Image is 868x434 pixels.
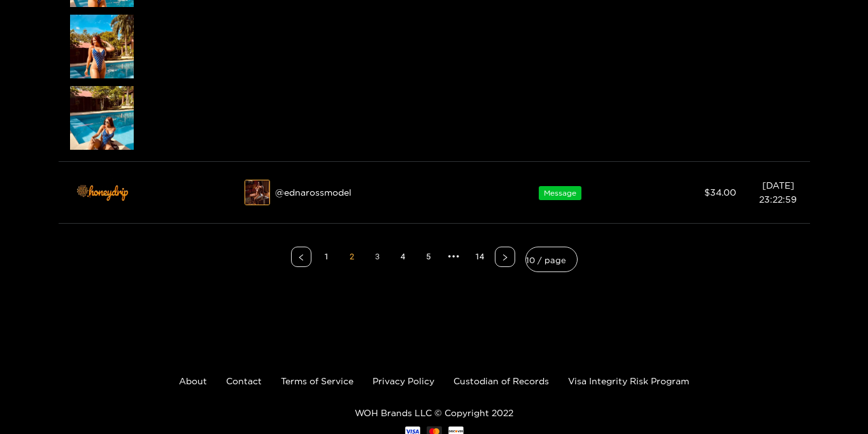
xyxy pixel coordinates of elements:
span: Message [539,186,581,200]
li: Next 5 Pages [444,247,464,267]
li: Next Page [495,247,515,267]
button: right [495,247,515,267]
li: 5 [418,247,439,267]
div: @ ednarossmodel [245,180,483,205]
a: Terms of Service [281,376,353,386]
a: Contact [226,376,262,386]
a: 2 [343,247,362,266]
a: Privacy Policy [373,376,434,386]
a: Custodian of Records [453,376,549,386]
a: 4 [394,247,413,266]
li: 1 [317,247,337,267]
li: 14 [469,247,490,267]
li: Previous Page [291,247,311,267]
a: 5 [419,247,438,266]
span: left [297,254,305,261]
a: About [179,376,207,386]
a: 3 [368,247,387,266]
li: 2 [342,247,362,267]
span: right [501,254,509,261]
span: 10 / page [526,250,577,268]
li: 4 [393,247,413,267]
a: 14 [470,247,489,266]
a: Visa Integrity Risk Program [568,376,689,386]
button: left [291,247,311,267]
span: ••• [444,247,464,267]
span: [DATE] 23:22:59 [759,180,797,204]
li: 3 [367,247,388,267]
a: 1 [317,247,336,266]
img: xd0s2-whatsapp-image-2023-07-21-at-9-57-09-am.jpeg [245,180,271,206]
span: $ 34.00 [704,187,736,197]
